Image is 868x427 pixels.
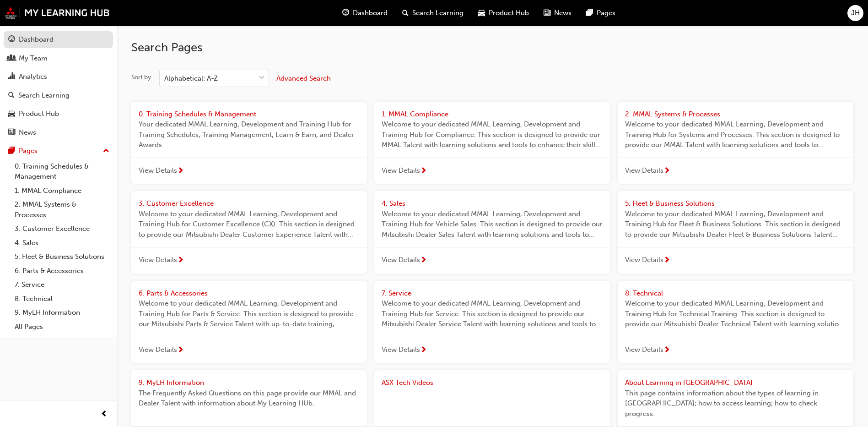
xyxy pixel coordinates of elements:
[8,129,15,137] span: news-icon
[8,92,15,100] span: search-icon
[11,292,113,306] a: 8. Technical
[4,68,113,85] a: Analytics
[618,102,853,184] a: 2. MMAL Systems & ProcessesWelcome to your dedicated MMAL Learning, Development and Training Hub ...
[420,346,427,355] span: next-icon
[625,255,663,265] span: View Details
[11,250,113,264] a: 5. Fleet & Business Solutions
[18,90,70,101] div: Search Learning
[851,8,860,18] span: JH
[335,4,395,22] a: guage-iconDashboard
[8,55,15,63] span: people-icon
[625,110,720,118] span: 2. MMAL Systems & Processes
[177,257,184,265] span: next-icon
[374,191,610,274] a: 4. SalesWelcome to your dedicated MMAL Learning, Development and Training Hub for Vehicle Sales. ...
[4,50,113,67] a: My Team
[395,4,471,22] a: search-iconSearch Learning
[625,209,846,240] span: Welcome to your dedicated MMAL Learning, Development and Training Hub for Fleet & Business Soluti...
[342,7,349,19] span: guage-icon
[663,257,670,265] span: next-icon
[8,110,15,118] span: car-icon
[5,7,110,19] img: mmal
[420,167,427,175] span: next-icon
[544,7,550,19] span: news-icon
[420,257,427,265] span: next-icon
[625,298,846,329] span: Welcome to your dedicated MMAL Learning, Development and Training Hub for Technical Training. Thi...
[4,31,113,48] a: Dashboard
[4,105,113,122] a: Product Hub
[11,264,113,278] a: 6. Parts & Accessories
[382,289,411,297] span: 7. Service
[374,102,610,184] a: 1. MMAL ComplianceWelcome to your dedicated MMAL Learning, Development and Training Hub for Compl...
[618,281,853,363] a: 8. TechnicalWelcome to your dedicated MMAL Learning, Development and Training Hub for Technical T...
[374,281,610,363] a: 7. ServiceWelcome to your dedicated MMAL Learning, Development and Training Hub for Service. This...
[382,209,603,240] span: Welcome to your dedicated MMAL Learning, Development and Training Hub for Vehicle Sales. This sec...
[4,124,113,141] a: News
[139,119,360,150] span: Your dedicated MMAL Learning, Development and Training Hub for Training Schedules, Training Manag...
[11,184,113,198] a: 1. MMAL Compliance
[139,165,177,176] span: View Details
[139,255,177,265] span: View Details
[139,110,256,118] span: 0. Training Schedules & Management
[131,73,151,82] div: Sort by
[478,7,485,19] span: car-icon
[139,209,360,240] span: Welcome to your dedicated MMAL Learning, Development and Training Hub for Customer Excellence (CX...
[382,199,405,208] span: 4. Sales
[663,167,670,175] span: next-icon
[164,73,218,84] div: Alphabetical: A-Z
[382,165,420,176] span: View Details
[139,378,204,387] span: 9. MyLH Information
[4,29,113,142] button: DashboardMy TeamAnalyticsSearch LearningProduct HubNews
[8,147,15,155] span: pages-icon
[19,109,59,119] div: Product Hub
[131,102,367,184] a: 0. Training Schedules & ManagementYour dedicated MMAL Learning, Development and Training Hub for ...
[11,278,113,292] a: 7. Service
[177,167,184,175] span: next-icon
[103,145,109,157] span: up-icon
[4,87,113,104] a: Search Learning
[353,8,388,18] span: Dashboard
[382,345,420,355] span: View Details
[471,4,536,22] a: car-iconProduct Hub
[276,70,331,87] button: Advanced Search
[4,142,113,159] button: Pages
[8,73,15,81] span: chart-icon
[382,255,420,265] span: View Details
[11,197,113,222] a: 2. MMAL Systems & Processes
[382,110,448,118] span: 1. MMAL Compliance
[11,236,113,250] a: 4. Sales
[177,346,184,355] span: next-icon
[131,40,853,55] h2: Search Pages
[625,388,846,419] span: This page contains information about the types of learning in [GEOGRAPHIC_DATA]; how to access le...
[11,320,113,334] a: All Pages
[536,4,579,22] a: news-iconNews
[579,4,623,22] a: pages-iconPages
[402,7,409,19] span: search-icon
[625,378,753,387] span: About Learning in [GEOGRAPHIC_DATA]
[382,298,603,329] span: Welcome to your dedicated MMAL Learning, Development and Training Hub for Service. This section i...
[847,5,863,21] button: JH
[19,146,38,156] div: Pages
[554,8,571,18] span: News
[259,72,265,84] span: down-icon
[139,199,214,208] span: 3. Customer Excellence
[663,346,670,355] span: next-icon
[139,345,177,355] span: View Details
[276,74,331,82] span: Advanced Search
[625,345,663,355] span: View Details
[19,127,36,138] div: News
[625,289,663,297] span: 8. Technical
[618,191,853,274] a: 5. Fleet & Business SolutionsWelcome to your dedicated MMAL Learning, Development and Training Hu...
[139,289,208,297] span: 6. Parts & Accessories
[625,199,715,208] span: 5. Fleet & Business Solutions
[19,71,47,82] div: Analytics
[11,306,113,320] a: 9. MyLH Information
[131,191,367,274] a: 3. Customer ExcellenceWelcome to your dedicated MMAL Learning, Development and Training Hub for C...
[586,7,593,19] span: pages-icon
[19,34,54,45] div: Dashboard
[489,8,529,18] span: Product Hub
[19,53,48,64] div: My Team
[11,159,113,184] a: 0. Training Schedules & Management
[139,388,360,409] span: The Frequently Asked Questions on this page provide our MMAL and Dealer Talent with information a...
